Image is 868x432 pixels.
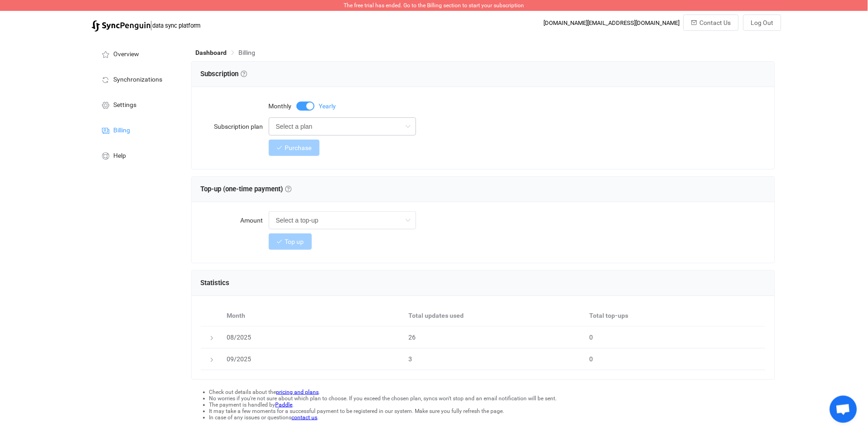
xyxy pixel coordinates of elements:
[830,396,857,423] a: Open chat
[209,414,775,421] li: In case of any issues or questions .
[114,127,131,134] span: Billing
[344,2,524,9] span: The free trial has ended. Go to the Billing section to start your subscription
[223,332,404,343] div: 08/2025
[684,15,739,31] button: Contact Us
[92,41,182,66] a: Overview
[404,354,585,364] div: 3
[404,332,585,343] div: 26
[269,140,320,156] button: Purchase
[92,66,182,92] a: Synchronizations
[319,103,336,109] span: Yearly
[223,354,404,364] div: 09/2025
[544,19,680,26] div: [DOMAIN_NAME][EMAIL_ADDRESS][DOMAIN_NAME]
[114,102,137,109] span: Settings
[196,49,227,56] span: Dashboard
[209,395,775,402] li: No worries if you're not sure about which plan to choose. If you exceed the chosen plan, syncs wo...
[92,142,182,168] a: Help
[209,389,775,395] li: Check out details about the .
[201,185,292,193] span: Top-up (one-time payment)
[114,152,126,160] span: Help
[585,354,766,364] div: 0
[700,19,731,26] span: Contact Us
[269,103,292,109] span: Monthly
[276,402,293,408] a: Paddle
[239,49,256,56] span: Billing
[269,211,416,229] input: Select a top-up
[285,144,312,151] span: Purchase
[92,117,182,142] a: Billing
[201,279,230,287] span: Statistics
[585,311,766,321] div: Total top-ups
[269,233,312,250] button: Top up
[743,15,781,31] button: Log Out
[201,70,247,78] span: Subscription
[150,19,153,32] span: |
[114,51,140,58] span: Overview
[201,117,269,136] label: Subscription plan
[209,408,775,414] li: It may take a few moments for a successful payment to be registered in our system. Make sure you ...
[404,311,585,321] div: Total updates used
[223,311,404,321] div: Month
[196,49,256,56] div: Breadcrumb
[292,414,318,421] a: contact us
[285,238,304,245] span: Top up
[585,332,766,343] div: 0
[114,76,163,83] span: Synchronizations
[92,19,201,32] a: |data sync platform
[209,402,775,408] li: The payment is handled by .
[269,117,416,136] input: Select a plan
[153,22,201,29] span: data sync platform
[92,92,182,117] a: Settings
[751,19,774,26] span: Log Out
[276,389,319,395] a: pricing and plans
[92,20,150,32] img: syncpenguin.svg
[201,211,269,229] label: Amount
